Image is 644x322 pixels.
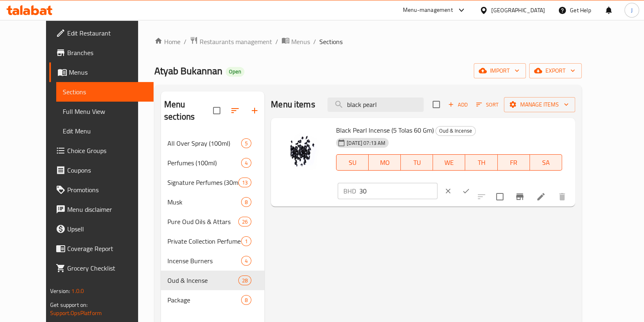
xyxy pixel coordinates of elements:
[49,43,154,62] a: Branches
[225,101,245,120] span: Sort sections
[436,126,475,135] span: Oud & Incense
[319,37,343,47] span: Sections
[369,154,401,171] button: MO
[401,154,433,171] button: TU
[510,100,569,110] span: Manage items
[239,179,251,187] span: 13
[281,36,310,47] a: Menus
[436,157,462,169] span: WE
[161,231,264,251] div: Private Collection Perfumes (50ml)1
[433,154,465,171] button: WE
[536,192,546,202] a: Edit menu item
[242,296,251,304] span: 8
[67,48,147,58] span: Branches
[403,5,453,15] div: Menu-management
[504,97,575,112] button: Manage items
[56,121,154,141] a: Edit Menu
[161,192,264,212] div: Musk8
[241,138,251,148] div: items
[239,277,251,284] span: 28
[167,275,238,285] span: Oud & Incense
[480,66,519,76] span: import
[340,157,365,169] span: SU
[67,146,147,155] span: Choice Groups
[49,239,154,258] a: Coverage Report
[428,96,445,113] span: Select section
[238,275,251,285] div: items
[161,133,264,153] div: All Over Spray (100ml)5
[167,256,241,266] span: Incense Burners
[161,251,264,271] div: Incense Burners4
[161,212,264,231] div: Pure Oud Oils & Attars26
[67,263,147,273] span: Grocery Checklist
[167,158,241,168] span: Perfumes (100ml)
[631,6,633,15] span: J
[277,124,330,177] img: Black Pearl Incense (5 Tolas 60 Gm)
[49,258,154,278] a: Grocery Checklist
[343,139,389,147] span: [DATE] 07:13 AM
[49,62,154,82] a: Menus
[161,173,264,192] div: Signature Perfumes (30ml)13
[167,295,241,305] span: Package
[242,198,251,206] span: 8
[336,124,434,136] span: Black Pearl Incense (5 Tolas 60 Gm)
[471,98,504,111] span: Sort items
[242,238,251,245] span: 1
[372,157,398,169] span: MO
[49,200,154,219] a: Menu disclaimer
[50,308,102,318] a: Support.OpsPlatform
[533,157,559,169] span: SA
[226,68,244,75] span: Open
[552,187,572,207] button: delete
[238,217,251,227] div: items
[327,98,424,112] input: search
[190,36,272,47] a: Restaurants management
[226,67,244,77] div: Open
[530,154,562,171] button: SA
[239,218,251,226] span: 26
[474,98,501,111] button: Sort
[167,178,238,187] span: Signature Perfumes (30ml)
[359,183,437,199] input: Please enter price
[439,182,457,200] button: clear
[474,63,526,78] button: import
[242,257,251,265] span: 4
[498,154,530,171] button: FR
[167,138,241,148] span: All Over Spray (100ml)
[63,126,147,136] span: Edit Menu
[67,185,147,195] span: Promotions
[241,236,251,246] div: items
[49,141,154,160] a: Choice Groups
[63,107,147,116] span: Full Menu View
[56,102,154,121] a: Full Menu View
[501,157,527,169] span: FR
[167,197,241,207] span: Musk
[343,186,356,196] p: BHD
[154,37,180,47] a: Home
[435,126,476,136] div: Oud & Incense
[67,244,147,253] span: Coverage Report
[404,157,430,169] span: TU
[313,37,316,47] li: /
[56,82,154,102] a: Sections
[510,187,530,207] button: Branch-specific-item
[476,100,499,109] span: Sort
[468,157,494,169] span: TH
[167,217,238,227] span: Pure Oud Oils & Attars
[447,100,469,109] span: Add
[49,160,154,180] a: Coupons
[200,37,272,47] span: Restaurants management
[161,271,264,290] div: Oud & Incense28
[445,98,471,111] span: Add item
[67,165,147,175] span: Coupons
[184,37,187,47] li: /
[161,290,264,310] div: Package8
[67,224,147,234] span: Upsell
[49,180,154,200] a: Promotions
[50,286,70,296] span: Version:
[161,130,264,313] nav: Menu sections
[445,98,471,111] button: Add
[457,182,475,200] button: ok
[67,28,147,38] span: Edit Restaurant
[49,219,154,239] a: Upsell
